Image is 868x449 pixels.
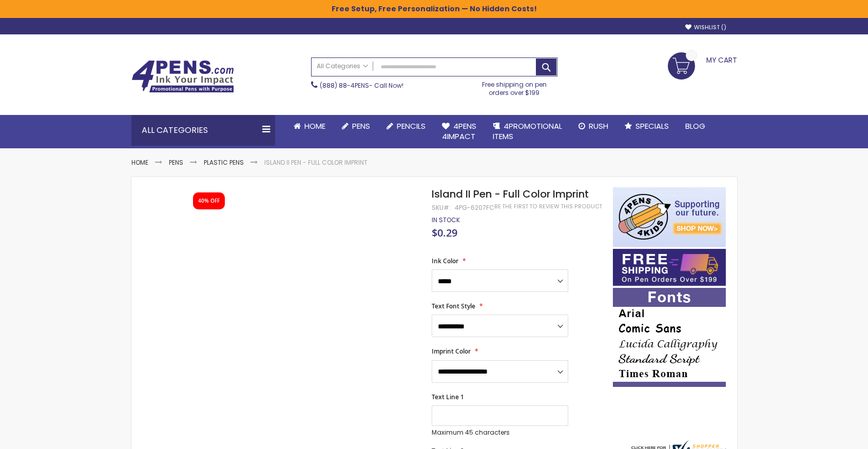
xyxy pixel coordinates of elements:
[204,158,244,167] a: Plastic Pens
[432,203,451,212] strong: SKU
[432,187,589,201] span: Island II Pen - Full Color Imprint
[432,216,460,224] div: Availability
[320,81,369,90] a: (888) 88-4PENS
[320,81,403,90] span: - Call Now!
[285,115,334,138] a: Home
[677,115,713,138] a: Blog
[613,288,726,387] img: font-personalization-examples
[471,76,557,97] div: Free shipping on pen orders over $199
[131,60,234,93] img: 4Pens Custom Pens and Promotional Products
[169,158,183,167] a: Pens
[198,198,220,205] div: 40% OFF
[589,121,608,131] span: Rush
[616,115,677,138] a: Specials
[312,58,373,75] a: All Categories
[432,302,475,310] span: Text Font Style
[685,24,726,31] a: Wishlist
[613,249,726,286] img: Free shipping on orders over $199
[432,428,568,437] p: Maximum 45 characters
[455,204,494,212] div: 4PG-6207FC
[685,121,705,131] span: Blog
[432,257,458,265] span: Ink Color
[432,393,464,401] span: Text Line 1
[352,121,370,131] span: Pens
[432,347,471,356] span: Imprint Color
[635,121,669,131] span: Specials
[378,115,434,138] a: Pencils
[317,62,368,70] span: All Categories
[131,115,275,146] div: All Categories
[613,187,726,247] img: 4pens 4 kids
[131,158,148,167] a: Home
[432,226,457,240] span: $0.29
[493,121,562,142] span: 4PROMOTIONAL ITEMS
[264,159,368,167] li: Island II Pen - Full Color Imprint
[442,121,476,142] span: 4Pens 4impact
[494,203,602,210] a: Be the first to review this product
[334,115,378,138] a: Pens
[434,115,485,148] a: 4Pens4impact
[304,121,325,131] span: Home
[570,115,616,138] a: Rush
[485,115,570,148] a: 4PROMOTIONALITEMS
[432,216,460,224] span: In stock
[397,121,426,131] span: Pencils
